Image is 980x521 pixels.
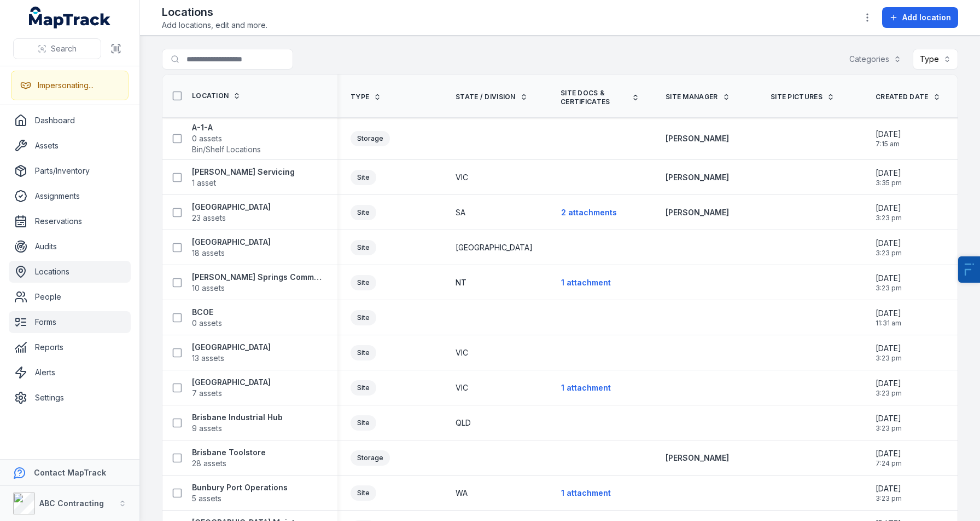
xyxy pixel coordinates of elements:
span: [DATE] [876,378,902,389]
span: Add locations, edit and more. [162,20,267,31]
button: 1 attachment [561,483,611,503]
div: Impersonating... [38,80,94,91]
a: Site Docs & Certificates [561,89,639,106]
span: 7 assets [192,388,222,399]
span: Bin/Shelf Locations [192,144,261,155]
span: Site pictures [771,93,822,101]
a: MapTrack [29,7,111,28]
strong: BCOE [192,307,222,318]
span: [DATE] [876,129,901,140]
strong: [GEOGRAPHIC_DATA] [192,202,271,213]
span: Site Docs & Certificates [561,89,627,106]
a: [GEOGRAPHIC_DATA]7 assets [192,377,271,399]
a: [PERSON_NAME] Servicing1 asset [192,167,295,188]
span: [DATE] [876,343,902,354]
span: 1 asset [192,178,216,188]
span: Type [351,93,369,101]
time: 05/02/2025, 3:23:04 pm [876,238,902,257]
a: BCOE0 assets [192,307,222,329]
span: 28 assets [192,458,226,469]
span: VIC [456,172,468,183]
time: 23/01/2025, 7:24:08 pm [876,448,902,468]
div: Storage [351,450,390,466]
strong: Brisbane Toolstore [192,447,266,458]
button: 1 attachment [561,377,611,398]
a: Type [351,93,381,101]
strong: ABC Contracting [39,499,104,508]
a: Bunbury Port Operations5 assets [192,482,288,504]
span: 18 assets [192,248,225,259]
a: Location [192,91,241,100]
div: Site [351,310,376,325]
a: Locations [9,261,131,283]
span: [DATE] [876,308,901,319]
span: State / Division [456,93,516,101]
span: 3:23 pm [876,424,902,433]
time: 30/09/2025, 11:31:40 am [876,308,901,328]
span: [DATE] [876,238,902,249]
span: Search [51,43,77,54]
span: 0 assets [192,318,222,329]
a: State / Division [456,93,528,101]
a: Brisbane Toolstore28 assets [192,447,266,469]
span: 5 assets [192,493,221,504]
a: Assets [9,135,131,157]
a: [GEOGRAPHIC_DATA]18 assets [192,237,271,259]
div: Site [351,275,376,290]
time: 05/02/2025, 3:23:04 pm [876,483,902,503]
span: 11:31 am [876,319,901,328]
span: 7:24 pm [876,459,902,468]
a: Assignments [9,185,131,207]
a: Reservations [9,210,131,232]
span: Created Date [876,93,929,101]
span: 3:23 pm [876,214,902,222]
div: Site [351,170,376,185]
strong: [GEOGRAPHIC_DATA] [192,237,271,248]
span: 13 assets [192,353,224,364]
strong: Brisbane Industrial Hub [192,412,283,423]
button: Type [913,49,958,70]
span: Add location [902,12,951,23]
span: [DATE] [876,168,902,179]
div: Site [351,415,376,431]
time: 01/07/2025, 7:15:11 am [876,129,901,148]
time: 05/02/2025, 3:23:04 pm [876,343,902,363]
span: NT [456,277,466,288]
a: Settings [9,387,131,409]
a: Alerts [9,362,131,383]
div: Site [351,240,376,255]
div: Site [351,345,376,360]
time: 05/02/2025, 3:23:04 pm [876,413,902,433]
a: [PERSON_NAME] [666,207,729,218]
a: [PERSON_NAME] [666,172,729,183]
time: 05/02/2025, 3:23:04 pm [876,378,902,398]
a: [GEOGRAPHIC_DATA]23 assets [192,202,271,224]
span: [GEOGRAPHIC_DATA] [456,242,533,253]
span: VIC [456,347,468,358]
span: 3:35 pm [876,179,902,187]
div: Storage [351,131,390,146]
a: Forms [9,311,131,333]
a: [GEOGRAPHIC_DATA]13 assets [192,342,271,364]
strong: [GEOGRAPHIC_DATA] [192,342,271,353]
a: [PERSON_NAME] [666,133,729,144]
span: Site Manager [666,93,718,101]
button: 1 attachment [561,272,611,293]
span: [DATE] [876,203,902,214]
div: Site [351,485,376,501]
a: Site Manager [666,93,730,101]
strong: [GEOGRAPHIC_DATA] [192,377,271,388]
a: [PERSON_NAME] [666,453,729,463]
span: 3:23 pm [876,284,902,293]
span: 23 assets [192,213,226,224]
button: Search [13,38,101,59]
time: 05/02/2025, 3:23:04 pm [876,273,902,293]
span: 3:23 pm [876,494,902,503]
span: [DATE] [876,448,902,459]
h2: Locations [162,4,267,20]
span: 3:23 pm [876,389,902,398]
span: [DATE] [876,413,902,424]
span: [DATE] [876,273,902,284]
strong: Bunbury Port Operations [192,482,288,493]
